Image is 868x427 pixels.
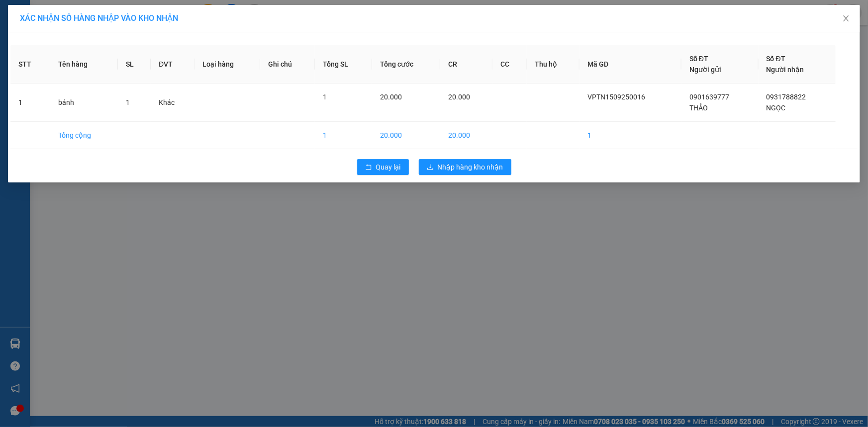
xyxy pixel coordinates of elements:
th: STT [10,45,50,84]
span: Quay lại [376,162,401,172]
th: Tên hàng [50,45,117,84]
span: Số ĐT [767,55,785,63]
span: 0931788822 [767,93,806,101]
span: Người gửi [689,66,721,74]
td: bánh [50,84,117,122]
th: Loại hàng [194,45,260,84]
td: 1 [579,122,681,149]
th: CC [492,45,527,84]
span: 1 [323,93,327,101]
span: XÁC NHẬN SỐ HÀNG NHẬP VÀO KHO NHẬN [20,13,178,23]
span: Người nhận [767,66,804,74]
td: 1 [10,84,50,122]
td: Tổng cộng [50,122,117,149]
span: 1 [126,98,130,106]
span: 20.000 [380,93,402,101]
th: Tổng SL [315,45,372,84]
td: 20.000 [372,122,440,149]
th: ĐVT [151,45,194,84]
span: 0901639777 [689,93,729,101]
th: Thu hộ [527,45,579,84]
span: VPTN1509250016 [587,93,645,101]
th: Mã GD [579,45,681,84]
span: rollback [365,164,372,171]
th: Ghi chú [260,45,315,84]
span: download [427,164,434,171]
th: Tổng cước [372,45,440,84]
span: NGỌC [767,104,786,112]
span: Số ĐT [689,55,708,63]
th: CR [440,45,492,84]
th: SL [118,45,151,84]
td: 1 [315,122,372,149]
span: close [842,14,850,22]
span: 20.000 [448,93,470,101]
td: 20.000 [440,122,492,149]
button: downloadNhập hàng kho nhận [419,159,511,175]
span: Nhập hàng kho nhận [438,162,503,172]
td: Khác [151,84,194,122]
button: Close [832,5,860,33]
button: rollbackQuay lại [357,159,409,175]
span: THẢO [689,104,708,112]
